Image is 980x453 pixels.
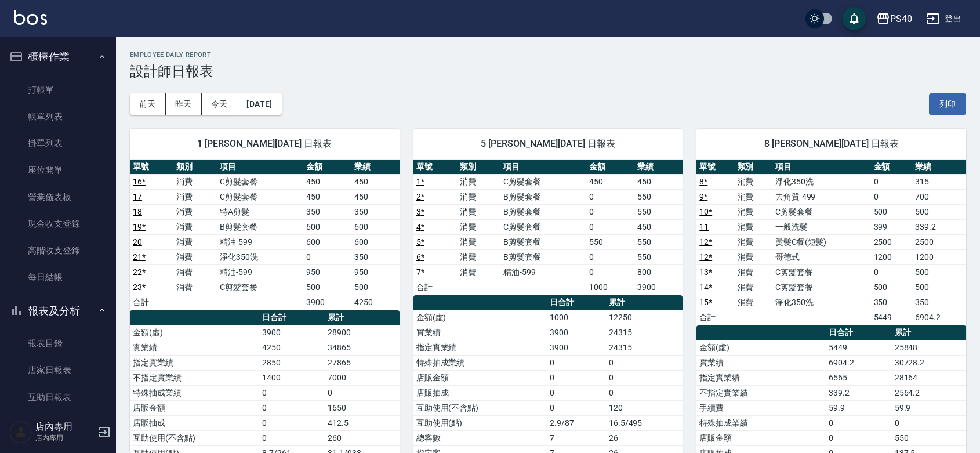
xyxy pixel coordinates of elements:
th: 金額 [586,160,634,175]
a: 店家日報表 [5,357,111,383]
td: 消費 [457,249,500,264]
td: 350 [871,295,913,310]
td: 0 [547,385,606,400]
a: 每日結帳 [5,264,111,291]
button: 櫃檯作業 [5,42,111,72]
td: 3900 [303,295,351,310]
td: 0 [259,430,325,445]
td: 指定實業績 [413,340,547,355]
td: 550 [634,204,683,219]
td: 淨化350洗 [772,295,871,310]
th: 類別 [173,160,217,175]
td: 0 [586,204,634,219]
td: 550 [634,234,683,249]
th: 類別 [735,160,772,175]
td: 5449 [826,340,891,355]
td: 消費 [457,174,500,189]
td: 一般洗髮 [772,219,871,234]
a: 打帳單 [5,77,111,103]
th: 業績 [912,160,966,175]
a: 帳單列表 [5,103,111,130]
td: 120 [606,400,683,415]
td: 339.2 [912,219,966,234]
a: 互助日報表 [5,384,111,411]
td: 實業績 [696,355,826,370]
td: 店販抽成 [413,385,547,400]
p: 店內專用 [35,433,95,443]
th: 項目 [772,160,871,175]
td: 0 [586,189,634,204]
td: 0 [586,249,634,264]
td: 28900 [325,325,399,340]
a: 掛單列表 [5,130,111,157]
td: 0 [826,430,891,445]
th: 累計 [606,295,683,310]
td: 互助使用(不含點) [130,430,259,445]
td: C剪髮套餐 [217,189,304,204]
h5: 店內專用 [35,421,95,433]
td: 6904.2 [912,310,966,325]
td: 950 [303,264,351,280]
td: 指定實業績 [696,370,826,385]
td: 1000 [586,280,634,295]
td: 339.2 [826,385,891,400]
th: 累計 [325,310,399,325]
td: 412.5 [325,415,399,430]
td: 店販抽成 [130,415,259,430]
td: 0 [586,219,634,234]
a: 報表目錄 [5,330,111,357]
td: 店販金額 [130,400,259,415]
td: 500 [871,204,913,219]
a: 18 [133,207,142,216]
td: 消費 [173,264,217,280]
a: 11 [699,222,709,231]
button: save [843,7,866,30]
td: 精油-599 [500,264,586,280]
td: 手續費 [696,400,826,415]
th: 金額 [871,160,913,175]
td: 實業績 [413,325,547,340]
td: 3900 [634,280,683,295]
td: 0 [259,400,325,415]
td: 消費 [457,264,500,280]
h2: Employee Daily Report [130,51,966,59]
td: 消費 [457,234,500,249]
td: 合計 [130,295,173,310]
td: 5449 [871,310,913,325]
td: 金額(虛) [413,310,547,325]
td: 0 [547,355,606,370]
td: 700 [912,189,966,204]
td: 0 [259,385,325,400]
td: 1650 [325,400,399,415]
td: 消費 [173,189,217,204]
td: 350 [303,204,351,219]
td: 1200 [871,249,913,264]
th: 累計 [892,325,966,340]
td: 精油-599 [217,264,304,280]
td: 合計 [696,310,734,325]
td: 金額(虛) [130,325,259,340]
td: 0 [586,264,634,280]
div: PS40 [890,12,912,26]
td: 0 [606,385,683,400]
td: 指定實業績 [130,355,259,370]
td: 互助使用(不含點) [413,400,547,415]
td: 0 [547,400,606,415]
th: 項目 [217,160,304,175]
button: [DATE] [237,93,281,115]
th: 業績 [634,160,683,175]
td: 精油-599 [217,234,304,249]
td: 消費 [457,219,500,234]
td: 特殊抽成業績 [413,355,547,370]
td: 450 [634,219,683,234]
td: C剪髮套餐 [500,174,586,189]
td: 不指定實業績 [130,370,259,385]
td: 2500 [912,234,966,249]
th: 日合計 [547,295,606,310]
td: 消費 [173,219,217,234]
button: 登出 [921,8,966,30]
td: 1200 [912,249,966,264]
td: 2.9/87 [547,415,606,430]
td: 消費 [457,189,500,204]
th: 類別 [457,160,500,175]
